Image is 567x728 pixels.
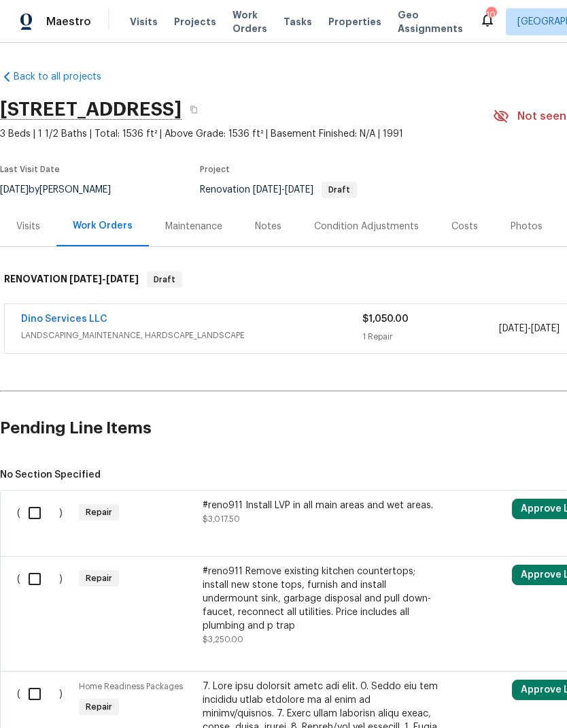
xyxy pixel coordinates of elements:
[255,220,281,233] div: Notes
[69,274,139,284] span: -
[203,565,442,633] div: #reno911 Remove existing kitchen countertops; install new stone tops, furnish and install undermo...
[4,271,139,288] h6: RENOVATION
[69,274,102,284] span: [DATE]
[200,165,230,173] span: Project
[511,220,543,233] div: Photos
[285,185,313,195] span: [DATE]
[80,700,118,714] span: Repair
[148,273,181,286] span: Draft
[531,324,560,333] span: [DATE]
[79,682,183,691] span: Home Readiness Packages
[46,15,91,29] span: Maestro
[200,185,357,195] span: Renovation
[80,572,118,585] span: Repair
[203,515,240,523] span: $3,017.50
[499,324,528,333] span: [DATE]
[73,219,133,233] div: Work Orders
[362,314,409,324] span: $1,050.00
[283,17,312,27] span: Tasks
[362,330,499,344] div: 1 Repair
[174,15,216,29] span: Projects
[253,185,313,195] span: -
[451,220,478,233] div: Costs
[182,97,206,122] button: Copy Address
[13,495,75,535] div: ( )
[398,8,463,35] span: Geo Assignments
[165,220,222,233] div: Maintenance
[203,635,243,644] span: $3,250.00
[16,220,40,233] div: Visits
[130,15,158,29] span: Visits
[323,186,356,194] span: Draft
[203,499,442,512] div: #reno911 Install LVP in all main areas and wet areas.
[314,220,419,233] div: Condition Adjustments
[21,314,107,324] a: Dino Services LLC
[233,8,267,35] span: Work Orders
[499,322,560,335] span: -
[106,274,139,284] span: [DATE]
[21,329,362,342] span: LANDSCAPING_MAINTENANCE, HARDSCAPE_LANDSCAPE
[486,8,496,22] div: 10
[80,506,118,519] span: Repair
[253,185,281,195] span: [DATE]
[13,561,75,650] div: ( )
[328,15,381,29] span: Properties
